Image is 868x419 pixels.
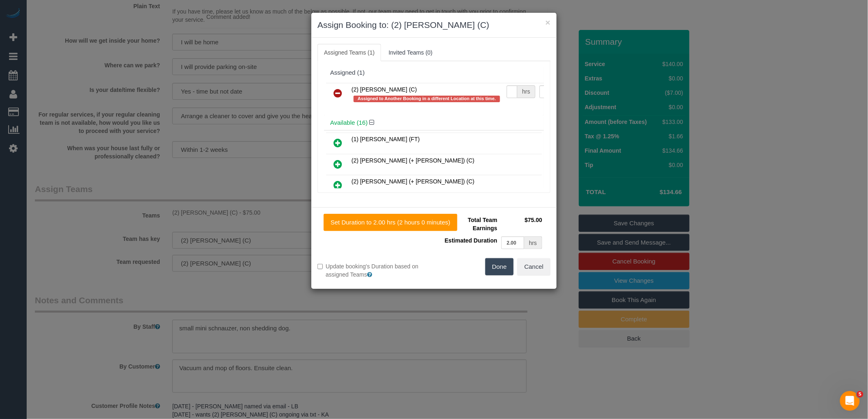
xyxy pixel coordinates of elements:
[354,96,500,102] span: Assigned to Another Booking in a different Location at this time.
[352,157,475,164] span: (2) [PERSON_NAME] (+ [PERSON_NAME]) (C)
[440,214,499,234] td: Total Team Earnings
[546,18,550,27] button: ×
[382,44,439,61] a: Invited Teams (0)
[517,258,550,275] button: Cancel
[524,236,542,249] div: hrs
[318,44,381,61] a: Assigned Teams (1)
[318,262,428,279] label: Update booking's Duration based on assigned Teams
[517,85,535,98] div: hrs
[352,178,475,185] span: (2) [PERSON_NAME] (+ [PERSON_NAME]) (C)
[857,391,863,398] span: 5
[352,136,420,142] span: (1) [PERSON_NAME] (FT)
[352,86,417,93] span: (2) [PERSON_NAME] (C)
[840,391,860,411] iframe: Intercom live chat
[485,258,514,275] button: Done
[499,214,544,234] td: $75.00
[445,237,497,244] span: Estimated Duration
[330,69,538,76] div: Assigned (1)
[318,19,550,31] h3: Assign Booking to: (2) [PERSON_NAME] (C)
[330,119,538,126] h4: Available (16)
[324,214,457,231] button: Set Duration to 2.00 hrs (2 hours 0 minutes)
[318,264,323,269] input: Update booking's Duration based on assigned Teams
